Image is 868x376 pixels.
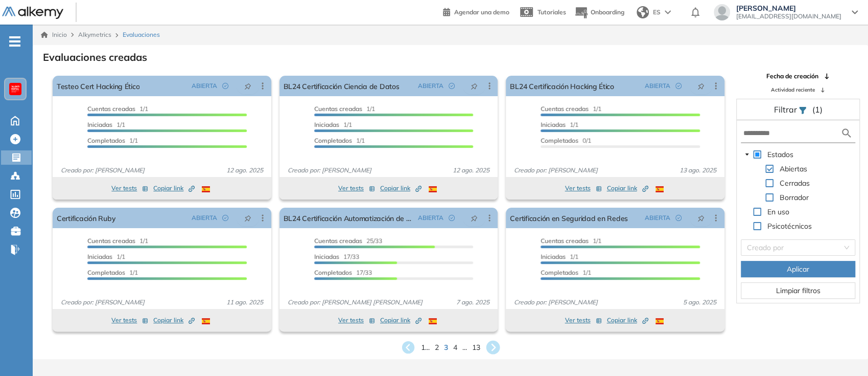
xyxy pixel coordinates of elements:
span: Creado por: [PERSON_NAME] [510,166,602,175]
span: 1/1 [87,137,138,144]
span: Completados [87,137,125,144]
span: ES [653,8,661,17]
button: Ver tests [338,182,375,194]
span: 1/1 [87,253,125,260]
span: Estados [767,150,793,159]
span: pushpin [244,82,251,90]
img: ESP [655,186,664,192]
button: Copiar link [380,182,421,194]
span: pushpin [697,82,705,90]
span: 1 ... [421,342,430,353]
span: Iniciadas [87,121,112,128]
span: 1/1 [314,105,375,113]
span: 2 [435,342,439,353]
button: Ver tests [111,314,148,326]
span: Cerradas [778,177,812,189]
button: Ver tests [565,182,602,194]
button: pushpin [463,210,485,226]
span: Onboarding [591,8,624,16]
span: Completados [87,269,125,276]
span: 25/33 [314,237,382,245]
span: [EMAIL_ADDRESS][DOMAIN_NAME] [736,12,841,20]
button: pushpin [237,78,259,94]
img: arrow [665,10,671,14]
span: 1/1 [541,121,578,128]
img: Logo [2,7,63,19]
img: ESP [429,318,437,324]
span: Psicotécnicos [765,220,814,232]
span: 1/1 [87,121,125,128]
img: search icon [840,127,853,140]
span: Iniciadas [541,253,566,260]
span: caret-down [744,152,749,157]
button: Copiar link [380,314,421,326]
span: Abiertas [778,163,809,175]
span: pushpin [471,82,478,90]
span: ABIERTA [418,213,443,223]
button: Ver tests [565,314,602,326]
span: Aplicar [787,263,809,275]
span: 1/1 [87,269,138,276]
span: ABIERTA [192,213,217,223]
span: En uso [765,206,791,218]
span: 7 ago. 2025 [452,298,494,307]
span: (1) [812,103,822,116]
span: 4 [453,342,457,353]
span: Actividad reciente [771,86,815,94]
span: Borrador [780,193,809,202]
span: check-circle [449,215,455,221]
span: Iniciadas [314,121,339,128]
span: 1/1 [541,253,578,260]
span: check-circle [675,215,682,221]
button: Copiar link [153,182,195,194]
button: Ver tests [338,314,375,326]
span: Cerradas [780,179,810,188]
button: Copiar link [607,182,648,194]
span: Creado por: [PERSON_NAME] [284,166,376,175]
button: Ver tests [111,182,148,194]
span: 1/1 [541,237,601,245]
span: Evaluaciones [123,30,160,39]
span: Abiertas [780,164,807,173]
span: Copiar link [607,316,648,325]
span: Completados [541,137,578,144]
span: Cuentas creadas [87,237,135,245]
span: Copiar link [153,316,195,325]
img: ESP [202,318,210,324]
span: Cuentas creadas [541,105,589,113]
button: Limpiar filtros [741,282,855,299]
span: 1/1 [541,269,591,276]
span: Completados [314,137,352,144]
span: 5 ago. 2025 [679,298,720,307]
button: Aplicar [741,261,855,277]
span: Limpiar filtros [776,285,820,296]
span: check-circle [449,83,455,89]
a: Certificación Ruby [57,208,115,228]
span: Psicotécnicos [767,222,812,231]
img: https://assets.alkemy.org/workspaces/620/d203e0be-08f6-444b-9eae-a92d815a506f.png [11,85,19,93]
span: 13 ago. 2025 [675,166,720,175]
span: Iniciadas [541,121,566,128]
span: 17/33 [314,253,359,260]
span: 17/33 [314,269,372,276]
span: 0/1 [541,137,591,144]
span: Cuentas creadas [87,105,135,113]
a: Inicio [41,30,67,39]
a: Testeo Cert Hacking Ético [57,76,139,96]
span: 1/1 [314,121,352,128]
span: ABIERTA [418,81,443,91]
span: Cuentas creadas [314,237,362,245]
span: check-circle [222,215,228,221]
span: Iniciadas [87,253,112,260]
span: Completados [541,269,578,276]
span: ABIERTA [645,81,670,91]
span: 11 ago. 2025 [222,298,267,307]
h3: Evaluaciones creadas [43,51,147,63]
img: ESP [202,186,210,192]
span: Completados [314,269,352,276]
span: 13 [472,342,480,353]
span: Copiar link [607,184,648,193]
span: ABIERTA [192,81,217,91]
span: 1/1 [541,105,601,113]
span: Cuentas creadas [541,237,589,245]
